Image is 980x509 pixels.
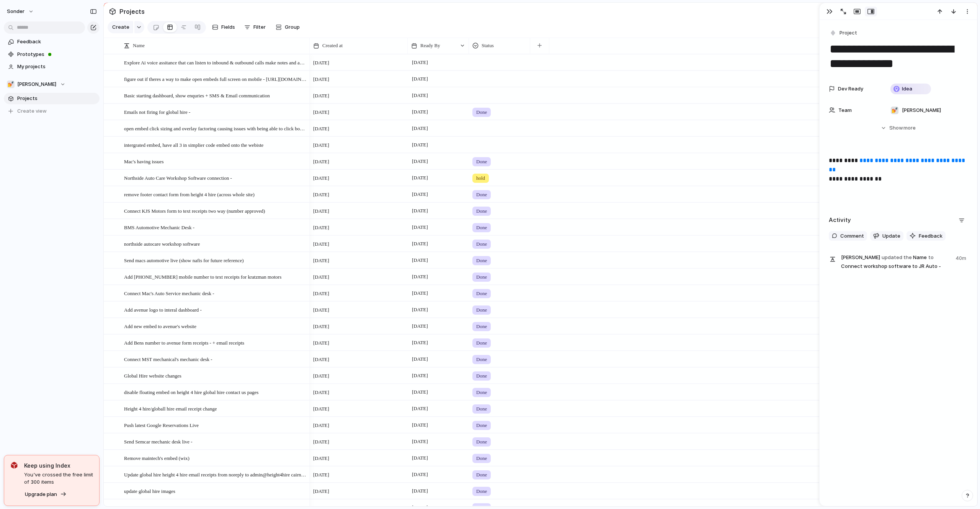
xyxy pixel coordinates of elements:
span: Push latest Google Reservations Live [124,420,199,429]
button: 💅[PERSON_NAME] [4,79,100,90]
span: [DATE] [410,289,430,298]
span: Connect Mac's Auto Service mechanic desk - [124,289,214,297]
span: [DATE] [313,92,329,100]
span: Feedback [919,232,942,240]
span: Done [476,488,487,495]
a: Projects [4,93,100,104]
span: [DATE] [410,338,430,347]
span: Done [476,191,487,199]
span: Done [476,356,487,363]
span: Add avenue logo to interal dashboard - [124,305,202,314]
span: Done [476,372,487,380]
span: [DATE] [410,74,430,84]
span: [DATE] [410,173,430,182]
span: [DATE] [410,124,430,133]
span: Done [476,108,487,116]
span: Done [476,339,487,347]
span: [DATE] [313,125,329,133]
span: [DATE] [410,190,430,199]
span: [DATE] [313,59,329,67]
a: Prototypes [4,49,100,60]
span: [DATE] [313,108,329,116]
button: Project [828,28,859,39]
span: [DATE] [313,339,329,347]
span: [DATE] [313,158,329,166]
span: Created at [322,42,343,49]
span: [DATE] [313,240,329,248]
span: Show [889,124,903,132]
h2: Activity [829,216,851,225]
span: [DATE] [410,140,430,149]
span: [DATE] [410,239,430,248]
span: Projects [118,5,146,18]
span: update global hire images [124,486,175,495]
span: disable floating embed on height 4 hire global hire contact us pages [124,387,258,396]
span: [DATE] [410,58,430,67]
span: figure out if theres a way to make open embeds full screen on mobile - [URL][DOMAIN_NAME] [124,74,307,83]
span: Group [285,23,300,31]
span: [DATE] [313,273,329,281]
span: Idea [902,85,912,93]
span: northside autocare workshop software [124,239,200,248]
span: Team [838,107,852,114]
button: Comment [829,231,867,241]
span: Add new embed to avenue's website [124,322,196,330]
span: [DATE] [313,471,329,479]
span: [DATE] [313,389,329,396]
span: Connect KJS Motors form to text receipts two way (number approved) [124,206,265,215]
span: [DATE] [313,488,329,495]
span: 40m [955,253,968,262]
span: [DATE] [410,437,430,446]
span: intergrated embed, have all 3 in simplier code embed onto the webiste [124,140,263,149]
button: Fields [209,21,238,33]
span: Comment [840,232,864,240]
span: Done [476,158,487,166]
span: [DATE] [410,157,430,166]
span: [DATE] [410,371,430,380]
span: Done [476,224,487,232]
button: Create [108,21,133,33]
span: Update global hire height 4 hire email receipts from noreply to admin@height4hire cairns@global-hire [124,470,307,479]
span: [DATE] [410,305,430,314]
span: [DATE] [313,455,329,462]
span: [DATE] [313,141,329,149]
span: Add Bens number to avenue form receipts - + email receipts [124,338,244,347]
span: Mac's having issues [124,157,163,166]
span: Create view [17,107,47,115]
div: 💅 [891,107,898,114]
span: [DATE] [313,306,329,314]
span: [DATE] [313,174,329,182]
span: [DATE] [313,290,329,297]
span: [DATE] [410,272,430,281]
span: [DATE] [313,422,329,429]
span: Done [476,257,487,264]
span: You've crossed the free limit of 300 items [24,471,93,486]
span: [DATE] [410,223,430,232]
span: Feedback [17,38,97,46]
span: Connect MST mechanical's mechanic desk - [124,355,212,363]
span: [DATE] [410,91,430,100]
span: Ready By [420,42,440,49]
span: more [903,124,916,132]
span: [DATE] [313,405,329,413]
span: [DATE] [313,257,329,264]
span: Remove maintech's embed (wix) [124,453,189,462]
span: Done [476,306,487,314]
a: Feedback [4,36,100,48]
span: Done [476,422,487,429]
span: [DATE] [313,356,329,363]
span: [DATE] [410,486,430,496]
span: [DATE] [410,322,430,331]
span: Update [882,232,900,240]
span: Send macs automotive live (show nafis for future reference) [124,256,244,264]
span: Done [476,240,487,248]
span: updated the [882,254,912,261]
button: Create view [4,105,100,117]
span: Height 4 hire/globall hire email receipt change [124,404,217,413]
span: Dev Ready [838,85,863,93]
span: [DATE] [410,206,430,215]
span: [DATE] [410,470,430,479]
span: Done [476,438,487,446]
span: Done [476,207,487,215]
span: [DATE] [410,355,430,364]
